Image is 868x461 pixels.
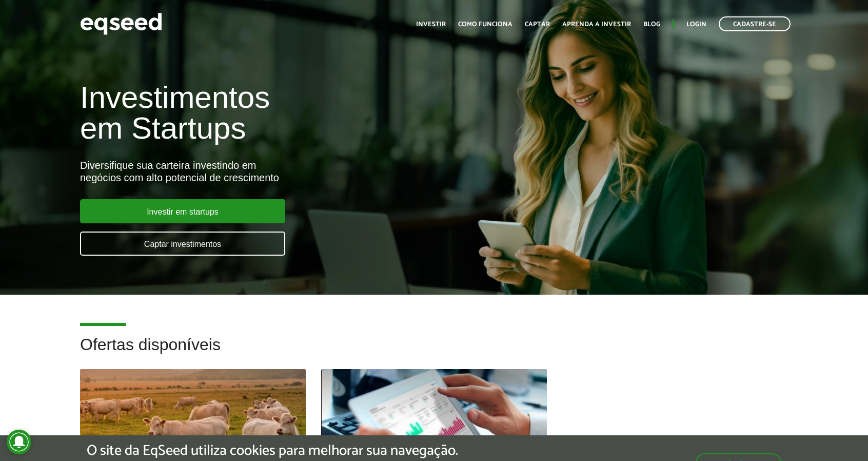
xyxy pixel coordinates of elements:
div: Diversifique sua carteira investindo em negócios com alto potencial de crescimento [80,159,499,184]
a: Investir em startups [80,199,285,223]
a: Como funciona [458,21,512,28]
h2: Ofertas disponíveis [80,336,788,369]
a: Investir [416,21,446,28]
h1: Investimentos em Startups [80,82,499,144]
a: Login [686,21,706,28]
a: Captar investimentos [80,232,285,256]
h5: O site da EqSeed utiliza cookies para melhorar sua navegação. [87,443,458,459]
a: Cadastre-se [719,16,791,31]
a: Aprenda a investir [562,21,631,28]
a: Blog [643,21,660,28]
img: EqSeed [80,10,162,37]
a: Captar [525,21,550,28]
